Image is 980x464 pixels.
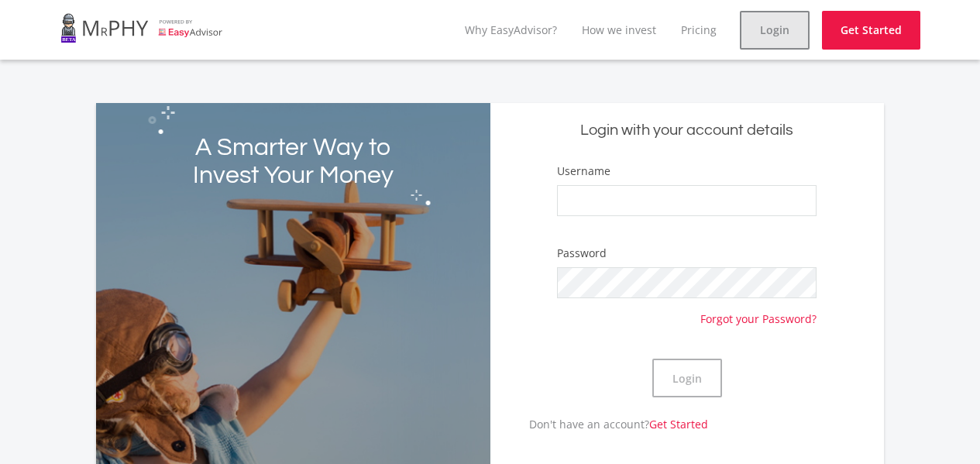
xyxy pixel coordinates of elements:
[652,359,722,397] button: Login
[490,416,708,432] p: Don't have an account?
[175,134,411,190] h2: A Smarter Way to Invest Your Money
[582,22,656,37] a: How we invest
[649,417,708,431] a: Get Started
[557,163,610,179] label: Username
[465,22,557,37] a: Why EasyAdvisor?
[557,246,607,261] label: Password
[822,11,920,50] a: Get Started
[740,11,810,50] a: Login
[681,22,717,37] a: Pricing
[502,120,872,141] h5: Login with your account details
[700,298,817,327] a: Forgot your Password?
